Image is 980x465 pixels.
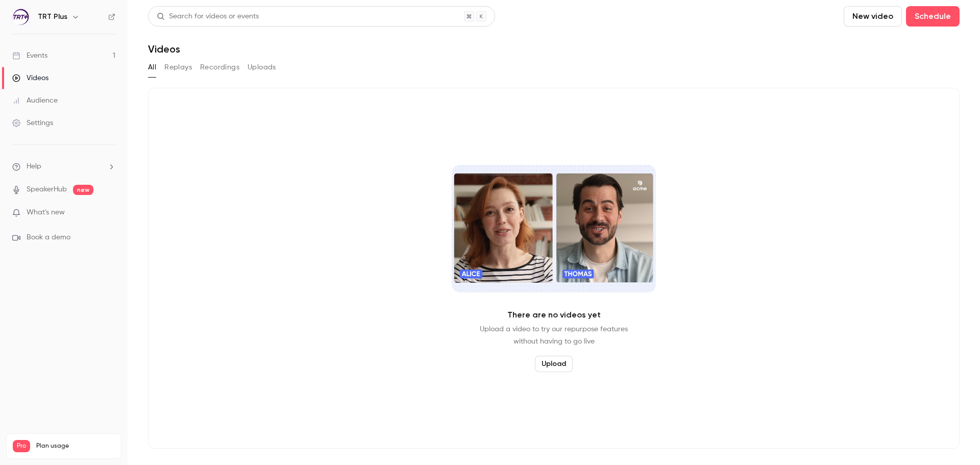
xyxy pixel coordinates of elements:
p: Upload a video to try our repurpose features without having to go live [480,323,628,348]
div: Settings [12,118,53,128]
a: SpeakerHub [27,184,67,195]
span: What's new [27,207,65,218]
span: Help [27,161,41,172]
div: Search for videos or events [157,11,259,22]
div: Videos [12,73,48,83]
h1: Videos [148,43,180,55]
h6: TRT Plus [38,12,67,22]
span: Book a demo [27,232,70,243]
img: TRT Plus [13,9,29,25]
li: help-dropdown-opener [12,161,115,172]
button: Upload [535,356,573,372]
button: Uploads [248,59,276,76]
div: Audience [12,95,58,106]
span: new [73,185,93,195]
div: Events [12,51,47,61]
button: Recordings [200,59,239,76]
button: New video [844,6,902,27]
button: Schedule [906,6,960,27]
span: Plan usage [36,442,115,450]
button: All [148,59,156,76]
span: Pro [13,440,30,452]
section: Videos [148,6,960,459]
button: Replays [164,59,192,76]
p: There are no videos yet [507,309,601,321]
